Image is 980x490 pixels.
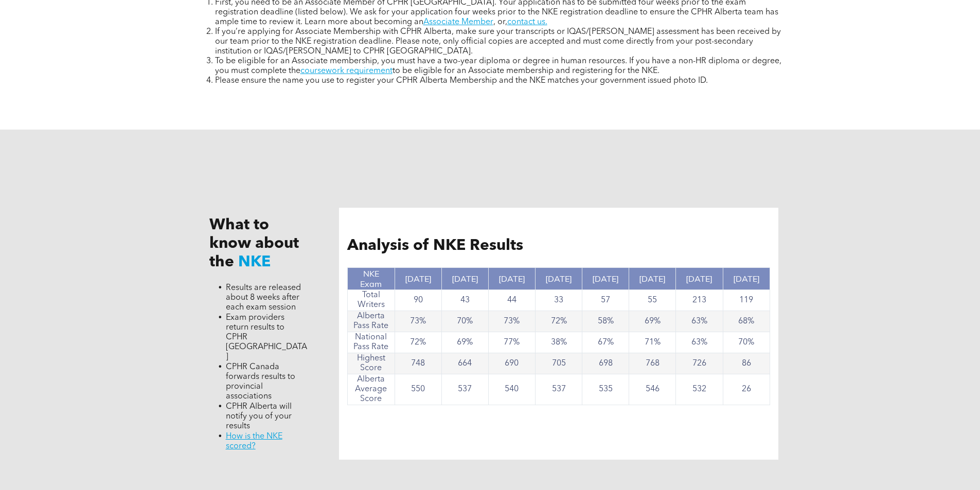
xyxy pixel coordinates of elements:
td: 73% [488,311,535,332]
td: 550 [395,374,441,405]
td: National Pass Rate [348,332,395,353]
td: 58% [582,311,629,332]
th: [DATE] [723,268,770,290]
td: 44 [488,290,535,311]
a: coursework requirement [300,67,393,75]
a: Associate Member [423,18,493,26]
td: 532 [676,374,723,405]
td: 67% [582,332,629,353]
td: 70% [723,332,770,353]
td: 77% [488,332,535,353]
td: 68% [723,311,770,332]
td: 535 [582,374,629,405]
td: 705 [535,353,582,374]
li: Please ensure the name you use to register your CPHR Alberta Membership and the NKE matches your ... [215,76,786,86]
td: 768 [629,353,676,374]
td: 73% [395,311,441,332]
li: To be eligible for an Associate membership, you must have a two-year diploma or degree in human r... [215,57,786,76]
td: 748 [395,353,441,374]
td: 664 [441,353,488,374]
td: 43 [441,290,488,311]
td: 63% [676,311,723,332]
td: 26 [723,374,770,405]
td: Total Writers [348,290,395,311]
span: CPHR Alberta will notify you of your results [226,403,292,430]
th: [DATE] [629,268,676,290]
a: contact us. [507,18,547,26]
th: [DATE] [441,268,488,290]
td: Alberta Pass Rate [348,311,395,332]
td: 63% [676,332,723,353]
th: [DATE] [488,268,535,290]
span: Exam providers return results to CPHR [GEOGRAPHIC_DATA] [226,314,307,361]
td: 540 [488,374,535,405]
span: NKE [238,255,271,270]
td: 690 [488,353,535,374]
td: 537 [535,374,582,405]
a: How is the NKE scored? [226,432,282,450]
td: 72% [395,332,441,353]
td: 86 [723,353,770,374]
td: 38% [535,332,582,353]
td: 90 [395,290,441,311]
th: NKE Exam [348,268,395,290]
th: [DATE] [582,268,629,290]
td: Alberta Average Score [348,374,395,405]
td: 69% [629,311,676,332]
td: 57 [582,290,629,311]
th: [DATE] [395,268,441,290]
td: 726 [676,353,723,374]
td: 70% [441,311,488,332]
span: What to know about the [209,217,299,270]
td: 546 [629,374,676,405]
span: Results are released about 8 weeks after each exam session [226,284,301,312]
span: CPHR Canada forwards results to provincial associations [226,363,295,401]
td: 71% [629,332,676,353]
td: 213 [676,290,723,311]
th: [DATE] [676,268,723,290]
td: 55 [629,290,676,311]
span: Analysis of NKE Results [347,238,523,253]
td: 119 [723,290,770,311]
td: Highest Score [348,353,395,374]
td: 698 [582,353,629,374]
td: 72% [535,311,582,332]
td: 33 [535,290,582,311]
td: 537 [441,374,488,405]
td: 69% [441,332,488,353]
li: If you’re applying for Associate Membership with CPHR Alberta, make sure your transcripts or IQAS... [215,27,786,57]
th: [DATE] [535,268,582,290]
